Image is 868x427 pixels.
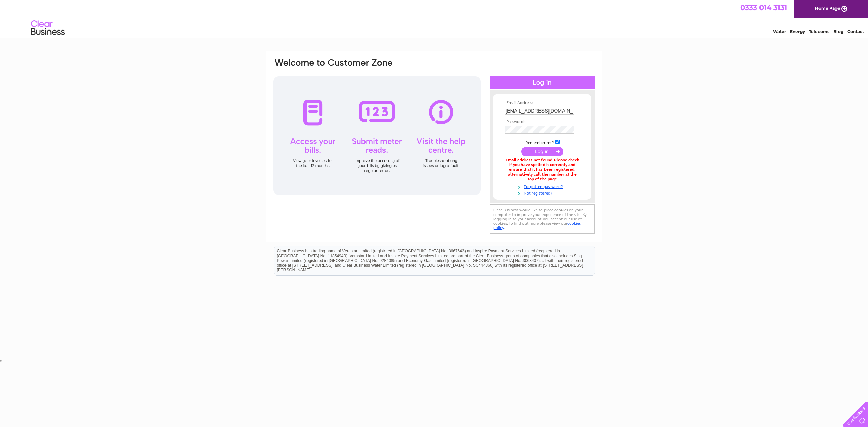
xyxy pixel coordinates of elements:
a: cookies policy [493,221,581,230]
a: Forgotten password? [505,183,581,189]
img: logo.png [31,18,65,38]
a: Not registered? [505,189,581,196]
th: Email Address: [503,101,581,105]
a: Blog [833,29,843,34]
div: Email address not found. Please check if you have spelled it correctly and ensure that it has bee... [505,158,580,181]
th: Password: [503,120,581,124]
input: Submit [521,147,563,156]
a: Energy [790,29,805,34]
a: Contact [847,29,864,34]
td: Remember me? [503,139,581,145]
div: Clear Business would like to place cookies on your computer to improve your experience of the sit... [490,204,595,234]
a: 0333 014 3131 [740,3,787,12]
a: Water [773,29,786,34]
a: Telecoms [809,29,829,34]
div: Clear Business is a trading name of Verastar Limited (registered in [GEOGRAPHIC_DATA] No. 3667643... [274,4,595,33]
